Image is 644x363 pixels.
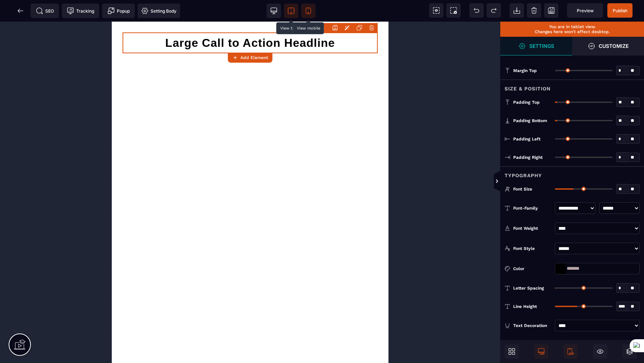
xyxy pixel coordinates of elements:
strong: Customize [599,43,629,49]
span: View desktop [267,4,281,18]
strong: Add Element [240,55,268,60]
span: Padding Left [513,136,540,142]
span: Create Alert Modal [102,4,135,18]
span: Back [13,4,28,18]
div: Color [513,265,551,272]
span: Font Size [513,186,532,192]
span: Open Import Webpage [510,3,524,18]
span: Cmd Hidden Block [593,344,607,359]
span: Padding Right [513,154,543,160]
span: Open Blocks [505,344,519,359]
div: Size & Position [500,80,644,93]
span: Open Style Manager [572,37,644,55]
span: Padding Bottom [513,118,547,124]
span: Undo [469,3,484,18]
span: View mobile [301,4,316,18]
span: Screenshot [446,3,461,18]
span: Tracking [67,7,94,14]
div: Font Style [513,245,551,252]
span: Is Show Desktop [534,344,548,359]
button: Add Element [228,53,272,63]
span: Save [544,3,558,18]
span: Preview [567,3,603,18]
span: Letter Spacing [513,285,544,291]
span: Preview [577,8,594,13]
span: Open Style Manager [500,37,572,55]
h1: Large Call to Action Headline [11,11,266,32]
span: Setting Body [141,7,176,14]
span: Redo [487,3,501,18]
span: Margin Top [513,68,537,73]
p: Changes here won't affect desktop. [504,29,640,34]
span: Line Height [513,304,537,309]
span: Seo meta data [31,4,59,18]
p: You are in tablet view. [504,24,640,29]
span: Toggle Views [500,171,507,192]
span: Save [607,3,632,18]
span: Padding Top [513,99,540,105]
span: Publish [613,8,627,13]
span: Open Sub Layers [622,344,637,359]
span: Tracking code [62,4,99,18]
span: View tablet [284,4,298,18]
div: Typography [500,166,644,180]
strong: Settings [529,43,554,49]
div: Font Weight [513,225,551,232]
span: Popup [107,7,130,14]
span: View components [429,3,443,18]
div: Text Decoration [513,322,551,329]
span: Favicon [138,4,180,18]
span: Is Show Mobile [563,344,578,359]
span: SEO [36,7,54,14]
div: Font-Family [513,205,551,212]
span: Clear [527,3,541,18]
